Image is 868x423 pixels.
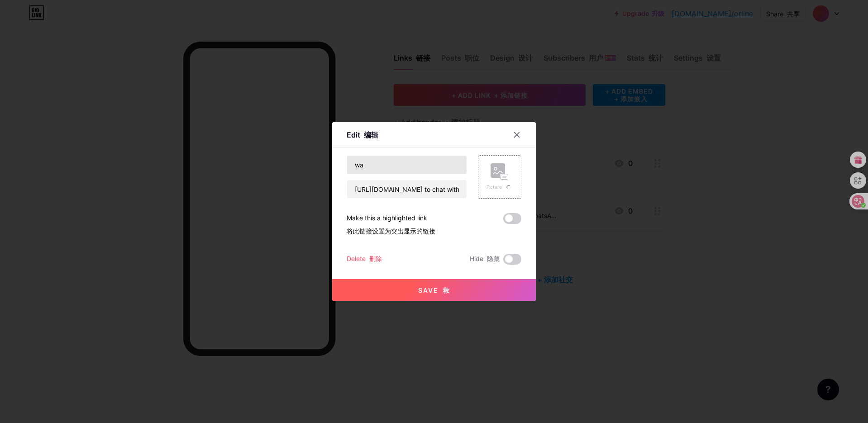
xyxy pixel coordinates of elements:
[487,255,500,262] font: 隐藏
[486,184,513,190] div: Picture
[347,180,467,198] input: URL
[347,254,382,265] div: Delete
[470,254,500,265] span: Hide
[347,213,435,239] div: Make this a highlighted link
[347,129,378,140] div: Edit
[364,130,378,139] font: 编辑
[418,286,450,294] span: Save
[347,227,435,235] font: 将此链接设置为突出显示的链接
[443,286,450,294] font: 救
[347,156,467,174] input: Title
[369,255,382,262] font: 删除
[332,279,536,301] button: Save 救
